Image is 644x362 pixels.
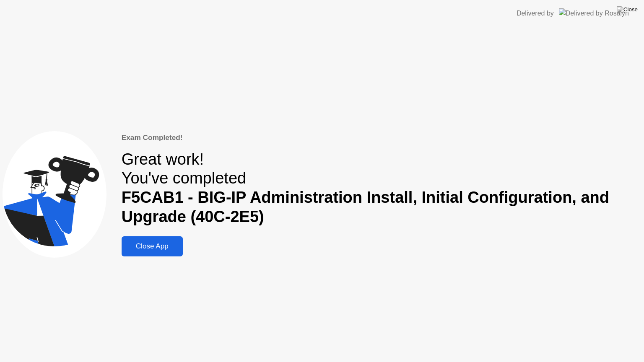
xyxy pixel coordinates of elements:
[617,6,638,13] img: Close
[517,8,554,18] div: Delivered by
[124,242,180,251] div: Close App
[122,150,641,227] div: Great work! You've completed
[122,236,183,256] button: Close App
[122,132,641,143] div: Exam Completed!
[559,8,629,18] img: Delivered by Rosalyn
[122,189,609,225] b: F5CAB1 - BIG-IP Administration Install, Initial Configuration, and Upgrade (40C-2E5)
